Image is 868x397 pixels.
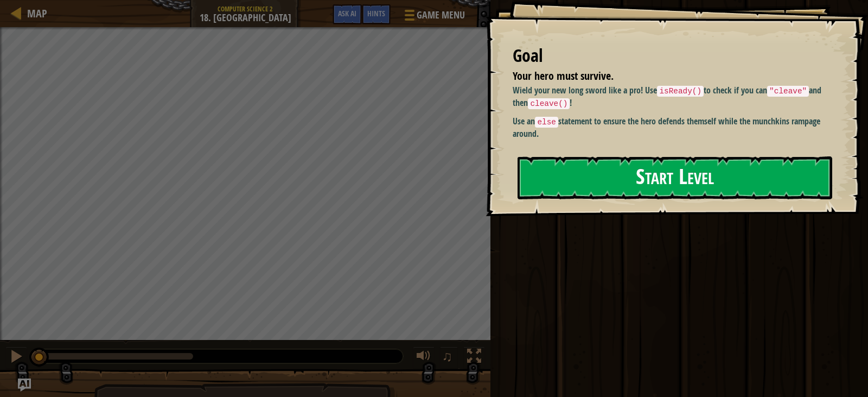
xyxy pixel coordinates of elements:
code: else [535,117,558,128]
span: Game Menu [417,8,465,22]
button: Ask AI [333,4,362,24]
p: Wield your new long sword like a pro! Use to check if you can and then ! [513,84,838,110]
a: Map [22,6,47,21]
button: ♫ [440,346,458,369]
span: ♫ [442,348,453,364]
p: Use an statement to ensure the hero defends themself while the munchkins rampage around. [513,115,838,140]
button: Toggle fullscreen [463,346,485,369]
button: Ask AI [18,379,31,392]
div: Goal [513,43,830,68]
button: Adjust volume [413,346,435,369]
span: Your hero must survive. [513,68,614,83]
button: Ctrl + P: Pause [5,346,27,369]
code: "cleave" [767,86,809,97]
button: Start Level [518,156,832,199]
code: cleave() [528,98,570,109]
code: isReady() [657,86,704,97]
span: Ask AI [338,8,356,18]
span: Map [27,6,47,21]
button: Game Menu [396,4,471,30]
span: Hints [367,8,385,18]
li: Your hero must survive. [499,68,827,84]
